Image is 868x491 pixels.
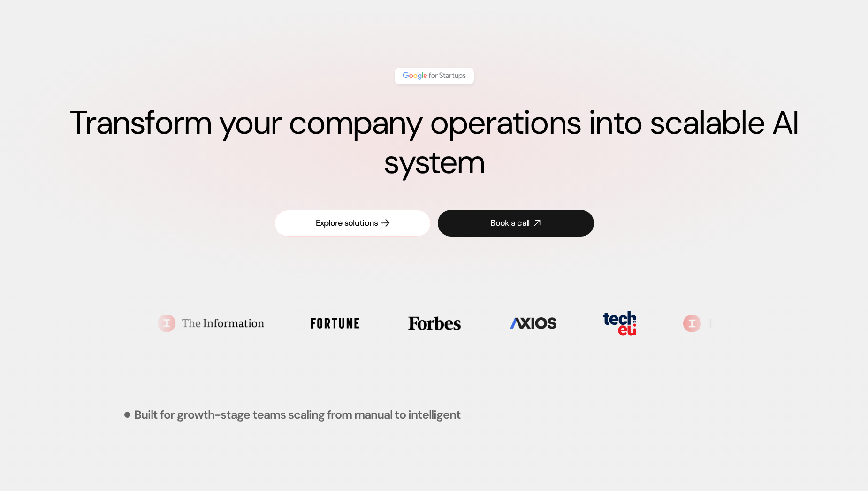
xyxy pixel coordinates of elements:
div: Explore solutions [316,217,378,229]
div: Book a call [490,217,529,229]
p: Built for growth-stage teams scaling from manual to intelligent [134,409,461,421]
h1: Transform your company operations into scalable AI system [38,103,830,182]
a: Explore solutions [274,210,431,237]
a: Book a call [438,210,594,237]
